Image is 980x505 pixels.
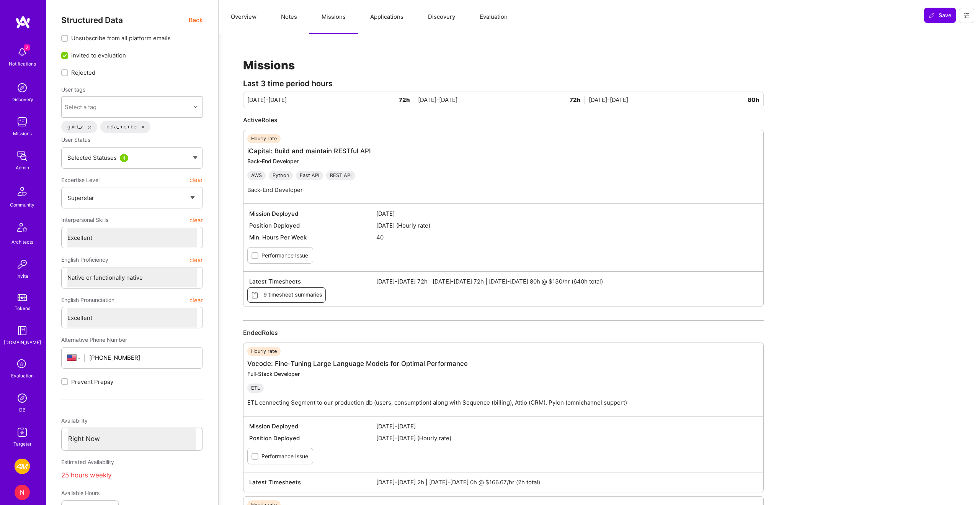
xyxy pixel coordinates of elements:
[251,291,322,299] span: 9 timesheet summaries
[88,126,91,129] i: icon Close
[71,34,171,42] span: Unsubscribe from all platform emails
[61,136,90,143] span: User Status
[189,293,203,307] button: clear
[15,15,31,29] img: logo
[15,390,30,406] img: Admin Search
[15,323,30,338] img: guide book
[15,357,29,372] i: icon SelectionTeam
[247,287,326,303] button: 9 timesheet summaries
[376,221,758,230] span: [DATE] (Hourly rate)
[247,186,371,194] p: Back-End Developer
[247,147,371,155] a: iCapital: Build and maintain RESTful API
[247,96,418,104] div: [DATE]-[DATE]
[100,121,151,133] div: beta_member
[243,80,764,88] div: Last 3 time period hours
[16,164,29,172] div: Admin
[189,213,203,227] button: clear
[89,348,197,367] input: +1 (000) 000-0000
[61,86,85,93] label: User tags
[249,277,376,285] span: Latest Timesheets
[13,182,31,201] img: Community
[71,69,95,77] span: Rejected
[13,440,31,448] div: Targeter
[249,434,376,442] span: Position Deployed
[249,422,376,430] span: Mission Deployed
[15,44,30,60] img: bell
[243,328,764,337] div: Ended Roles
[11,95,33,103] div: Discovery
[15,148,30,164] img: admin teamwork
[18,294,27,301] img: tokens
[15,114,30,130] img: teamwork
[570,96,585,104] span: 72h
[251,291,259,299] i: icon Timesheets
[243,116,764,124] div: Active Roles
[11,238,33,246] div: Architects
[376,233,758,241] span: 40
[296,171,323,180] div: Fast API
[61,469,203,482] div: 25 hours weekly
[243,58,764,72] h1: Missions
[247,384,264,393] div: ETL
[399,96,414,104] span: 72h
[15,485,30,500] div: N
[13,459,32,474] a: 4M Analytics: Web-based subsurface-mapping tool
[120,154,128,162] div: 4
[16,272,28,280] div: Invite
[249,233,376,241] span: Min. Hours Per Week
[247,398,627,407] p: ETL connecting Segment to our production db (users, consumption) along with Sequence (billing), A...
[194,105,198,109] i: icon Chevron
[65,103,96,111] div: Select a tag
[71,51,126,59] span: Invited to evaluation
[71,378,113,386] span: Prevent Prepay
[418,96,589,104] div: [DATE]-[DATE]
[13,485,32,500] a: N
[15,425,30,440] img: Skill Targeter
[189,173,203,187] button: clear
[15,459,30,474] img: 4M Analytics: Web-based subsurface-mapping tool
[249,221,376,230] span: Position Deployed
[142,126,145,129] i: icon Close
[61,336,127,343] span: Alternative Phone Number
[247,157,371,165] div: Back-End Developer
[9,60,36,68] div: Notifications
[61,173,100,187] span: Expertise Level
[61,293,114,307] span: English Pronunciation
[247,171,266,180] div: AWS
[247,360,468,367] a: Vocode: Fine-Tuning Large Language Models for Optimal Performance
[24,44,30,51] span: 2
[15,80,30,95] img: discovery
[61,414,203,428] div: Availability
[15,257,30,272] img: Invite
[67,154,117,161] span: Selected Statuses
[19,406,26,414] div: DB
[247,134,281,143] div: Hourly rate
[13,220,31,238] img: Architects
[10,201,34,209] div: Community
[189,253,203,267] button: clear
[261,452,308,460] label: Performance Issue
[589,96,759,104] div: [DATE]-[DATE]
[61,213,108,227] span: Interpersonal Skills
[247,347,281,356] div: Hourly rate
[13,130,32,138] div: Missions
[376,422,758,430] span: [DATE]-[DATE]
[193,156,198,159] img: caret
[249,210,376,218] span: Mission Deployed
[4,338,41,346] div: [DOMAIN_NAME]
[269,171,293,180] div: Python
[326,171,355,180] div: REST API
[11,372,34,380] div: Evaluation
[376,210,758,218] span: [DATE]
[189,15,203,25] span: Back
[376,277,758,285] span: [DATE]-[DATE] 72h | [DATE]-[DATE] 72h | [DATE]-[DATE] 80h @ $130/hr (640h total)
[376,478,758,486] span: [DATE]-[DATE] 2h | [DATE]-[DATE] 0h @ $166.67/hr (2h total)
[61,121,97,133] div: guild_ai
[61,15,123,25] span: Structured Data
[247,370,627,377] div: Full-Stack Developer
[376,434,758,442] span: [DATE]-[DATE] (Hourly rate)
[61,253,108,267] span: English Proficiency
[61,486,119,500] div: Available Hours
[15,304,30,312] div: Tokens
[748,96,759,104] span: 80h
